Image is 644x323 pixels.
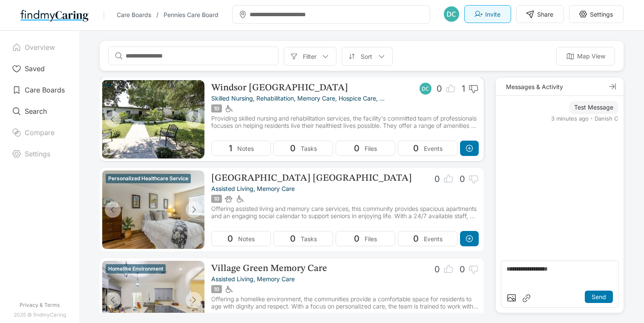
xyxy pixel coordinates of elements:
p: Offering a homelike environment, the communities provide a comfortable space for residents to age... [211,295,479,311]
p: Compare [25,128,55,137]
p: 1 [462,84,465,94]
p: Care Boards [25,86,65,94]
p: 0 [413,234,419,244]
p: 3 minutes ago [551,115,589,122]
p: Settings [25,150,50,158]
p: Messages & Activity [506,83,563,90]
p: 0 [437,84,442,94]
p: 0 [290,234,296,244]
p: skilled nursing, rehabilitation, memory care, hospice care, respite care [211,95,387,102]
p: / [151,11,164,18]
p: 10 [214,286,219,292]
p: 2025 © findmyCaring [14,311,66,318]
p: 0 [413,143,419,153]
p: Sort [361,53,373,60]
p: Test Message [574,103,613,112]
p: Offering assisted living and memory care services, this community provides spacious apartments an... [211,205,479,220]
p: 0 [460,174,465,184]
p: 0 [290,143,296,153]
p: 1 [229,143,232,153]
p: Files [365,235,377,242]
p: Village Green Memory Care [211,263,327,274]
p: 0 [434,264,440,274]
p: Homelike Environment [108,265,163,272]
p: Notes [238,235,255,242]
p: Tasks [301,145,317,152]
p: 0 [354,143,359,153]
p: Tasks [301,235,317,242]
p: Overview [25,43,55,52]
p: Notes [237,145,254,152]
p: Danish C [595,115,618,122]
p: Pennies Care Board [164,11,218,18]
p: 0 [354,234,359,244]
p: Map View [577,52,605,61]
p: Windsor [GEOGRAPHIC_DATA] [211,83,348,93]
p: Events [424,145,443,152]
a: Care Boards [117,11,151,18]
p: Send [592,293,606,300]
p: Files [365,145,377,152]
p: Settings [590,11,613,18]
p: 0 [434,174,440,184]
p: Events [424,235,443,242]
p: Filter [303,53,316,60]
p: 0 [227,234,233,244]
p: 10 [214,105,219,112]
p: assisted living, memory care [211,275,295,283]
p: Invite [485,11,500,18]
p: Privacy & Terms [14,302,66,308]
p: Providing skilled nursing and rehabilitation services, the facility's committed team of professio... [211,115,479,130]
p: 10 [214,196,219,202]
p: Search [25,107,47,115]
p: assisted living, memory care [211,185,295,192]
p: Personalized Healthcare Service [108,175,188,182]
p: Saved [25,64,45,73]
p: Share [537,11,553,18]
p: 0 [460,264,465,274]
p: [GEOGRAPHIC_DATA] [GEOGRAPHIC_DATA] [211,173,412,183]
